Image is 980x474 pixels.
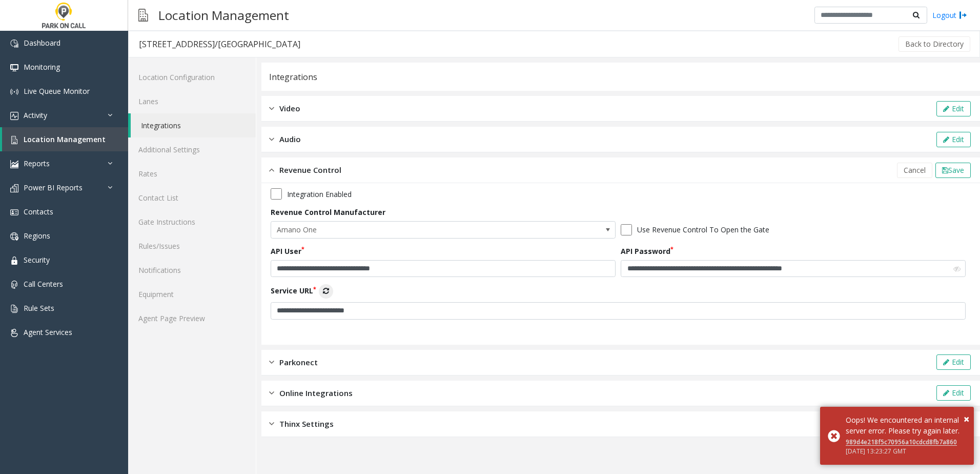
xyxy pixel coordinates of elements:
label: API Password [621,246,673,256]
img: 'icon' [10,208,18,216]
a: Lanes [128,89,256,113]
img: 'icon' [10,88,18,96]
a: Logout [932,10,967,21]
img: closed [269,103,274,114]
img: 'icon' [10,232,18,241]
label: Service URL [271,284,333,299]
label: Use Revenue Control To Open the Gate [637,224,769,235]
a: Additional Settings [128,137,256,162]
h3: Location Management [153,3,294,28]
span: Dashboard [24,38,60,48]
a: Agent Page Preview [128,306,256,330]
span: Thinx Settings [279,418,334,430]
button: Back to Directory [899,36,970,52]
img: closed [269,133,274,145]
img: 'icon' [10,136,18,144]
span: Parkonect [279,357,318,368]
a: Equipment [128,282,256,306]
span: Online Integrations [279,387,353,399]
a: Location Management [2,127,128,151]
a: Rates [128,162,256,186]
a: Notifications [128,258,256,282]
span: Live Queue Monitor [24,86,90,96]
img: 'icon' [10,39,18,48]
button: Close [964,411,969,427]
span: Amano One [271,222,546,238]
img: logout [959,10,967,21]
img: 'icon' [10,305,18,313]
div: [DATE] 13:23:27 GMT [846,447,966,456]
span: Security [24,255,50,265]
span: Cancel [904,165,926,175]
span: Revenue Control [279,164,341,176]
button: Cancel [897,163,932,178]
span: Reports [24,159,50,168]
span: Monitoring [24,62,60,72]
button: Save [935,163,971,178]
img: 'icon' [10,329,18,337]
span: Call Centers [24,279,63,289]
div: Oops! We encountered an internal server error. Please try again later. [846,414,966,436]
span: Location Management [24,134,106,144]
span: Audio [279,133,301,145]
a: 989d4e218f5c70956a10cdcd8fb7a860 [846,438,957,446]
button: Edit [936,101,971,116]
a: Location Configuration [128,65,256,89]
img: closed [269,418,274,430]
img: 'icon' [10,256,18,265]
a: Gate Instructions [128,210,256,234]
a: Contact List [128,186,256,210]
div: Integrations [269,70,317,84]
img: 'icon' [10,64,18,72]
div: [STREET_ADDRESS]/[GEOGRAPHIC_DATA] [139,37,300,51]
a: Integrations [131,113,256,137]
button: Edit [936,354,971,370]
img: opened [269,164,274,176]
label: Revenue Control Manufacturer [271,207,385,218]
span: Contacts [24,207,53,216]
span: Activity [24,110,47,120]
span: Video [279,103,300,114]
img: pageIcon [138,3,148,28]
span: Agent Services [24,327,72,337]
img: closed [269,387,274,399]
button: Service URL [319,284,333,299]
img: 'icon' [10,160,18,168]
button: Edit [936,385,971,401]
span: Regions [24,231,50,241]
span: Power BI Reports [24,183,83,192]
img: closed [269,357,274,368]
span: Rule Sets [24,303,54,313]
label: Integration Enabled [287,189,352,200]
span: Save [948,165,964,175]
button: Edit [936,132,971,147]
img: 'icon' [10,112,18,120]
img: 'icon' [10,281,18,289]
span: × [964,412,969,426]
img: 'icon' [10,184,18,192]
a: Rules/Issues [128,234,256,258]
label: API User [271,246,304,256]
